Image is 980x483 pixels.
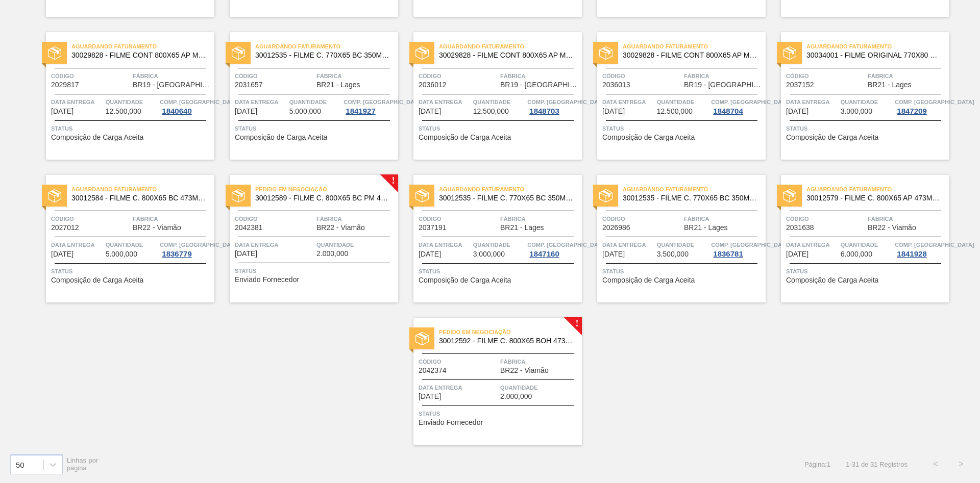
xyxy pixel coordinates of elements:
button: < [923,451,948,477]
a: Comp. [GEOGRAPHIC_DATA]1841927 [344,97,396,115]
span: Código [419,71,498,81]
span: 2037191 [419,224,447,232]
a: Comp. [GEOGRAPHIC_DATA]1836781 [711,240,763,258]
span: BR22 - Viamão [500,367,549,374]
span: 31/10/2025 [602,108,625,115]
span: Comp. Carga [711,240,790,250]
div: 1847209 [895,107,928,115]
span: Quantidade [500,383,579,393]
span: Composição de Carga Aceita [51,134,143,141]
span: Aguardando Faturamento [439,41,582,52]
span: Data Entrega [51,240,103,250]
img: status [232,189,245,202]
span: Código [786,71,865,81]
span: 30012579 - FILME C. 800X65 AP 473ML C12 429 [806,194,941,202]
span: Quantidade [473,97,525,107]
span: 12.500,000 [473,108,509,115]
span: Aguardando Faturamento [71,184,214,194]
a: !statusPedido em Negociação30012589 - FILME C. 800X65 BC PM 473ML C12 429Código2042381FábricaBR22... [214,175,398,302]
span: Fábrica [316,71,396,81]
span: Composição de Carga Aceita [235,134,327,141]
span: Quantidade [316,240,396,250]
a: statusAguardando Faturamento30012535 - FILME C. 770X65 BC 350ML C12 429Código2037191FábricaBR21 -... [398,175,582,302]
span: Fábrica [500,357,579,367]
span: 30012535 - FILME C. 770X65 BC 350ML C12 429 [623,194,757,202]
span: 2037152 [786,81,814,89]
span: Quantidade [841,240,893,250]
span: 11/11/2025 [419,250,441,258]
a: statusAguardando Faturamento30012584 - FILME C. 800X65 BC 473ML C12 429Código2027012FábricaBR22 -... [31,175,214,302]
span: BR19 - Nova Rio [133,81,212,89]
span: Código [602,71,681,81]
span: 3.500,000 [657,250,689,258]
span: Fábrica [868,71,947,81]
div: 1836779 [160,250,193,258]
span: 2027012 [51,224,79,232]
span: BR21 - Lages [500,224,544,232]
span: Fábrica [500,71,579,81]
span: Status [235,266,396,276]
span: Status [602,123,763,134]
img: status [783,189,796,202]
a: Comp. [GEOGRAPHIC_DATA]1836779 [160,240,212,258]
span: Data Entrega [786,97,838,107]
span: 3.000,000 [473,250,505,258]
a: Comp. [GEOGRAPHIC_DATA]1847209 [895,97,947,115]
span: Quantidade [289,97,341,107]
span: Comp. Carga [711,97,790,107]
span: 2031638 [786,224,814,232]
span: Comp. Carga [527,97,606,107]
img: status [415,189,429,202]
span: Código [419,357,498,367]
span: Status [786,266,947,276]
a: statusAguardando Faturamento30029828 - FILME CONT 800X65 AP MP 473 C12 429Código2036012FábricaBR1... [398,32,582,160]
span: Código [235,214,314,224]
span: Fábrica [133,214,212,224]
span: BR22 - Viamão [316,224,365,232]
span: BR22 - Viamão [868,224,916,232]
span: 30012584 - FILME C. 800X65 BC 473ML C12 429 [71,194,206,202]
span: 01/11/2025 [235,250,257,258]
span: Fábrica [500,214,579,224]
span: Aguardando Faturamento [71,41,214,52]
span: Quantidade [473,240,525,250]
span: 30034001 - FILME ORIGINAL 770X80 350X12 MP [806,52,941,59]
span: Status [419,266,579,276]
span: Composição de Carga Aceita [602,276,695,284]
span: BR21 - Lages [316,81,360,89]
span: Data Entrega [786,240,838,250]
div: 1848703 [527,107,561,115]
span: BR19 - Nova Rio [684,81,763,89]
span: Código [419,214,498,224]
span: 2036012 [419,81,447,89]
a: Comp. [GEOGRAPHIC_DATA]1840640 [160,97,212,115]
img: status [783,46,796,60]
span: Status [51,123,212,134]
span: 15/11/2025 [786,250,808,258]
span: BR21 - Lages [868,81,912,89]
span: Aguardando Faturamento [255,41,398,52]
span: 5.000,000 [289,108,321,115]
span: Comp. Carga [160,240,239,250]
span: Fábrica [684,71,763,81]
a: Comp. [GEOGRAPHIC_DATA]1848703 [527,97,579,115]
img: status [415,46,429,60]
span: 5.000,000 [106,250,137,258]
span: 22/10/2025 [235,108,257,115]
span: Pedido em Negociação [255,184,398,194]
span: Status [235,123,396,134]
span: Composição de Carga Aceita [786,276,878,284]
a: Comp. [GEOGRAPHIC_DATA]1841928 [895,240,947,258]
span: 11/11/2025 [602,250,625,258]
a: Comp. [GEOGRAPHIC_DATA]1848704 [711,97,763,115]
a: statusAguardando Faturamento30012535 - FILME C. 770X65 BC 350ML C12 429Código2026986FábricaBR21 -... [582,175,766,302]
div: 1841928 [895,250,928,258]
span: Linhas por página [67,456,99,472]
img: status [415,332,429,345]
span: Quantidade [657,240,709,250]
span: 2042381 [235,224,263,232]
span: 2029817 [51,81,79,89]
span: 30029828 - FILME CONT 800X65 AP MP 473 C12 429 [623,52,757,59]
span: 2031657 [235,81,263,89]
img: status [599,46,612,60]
